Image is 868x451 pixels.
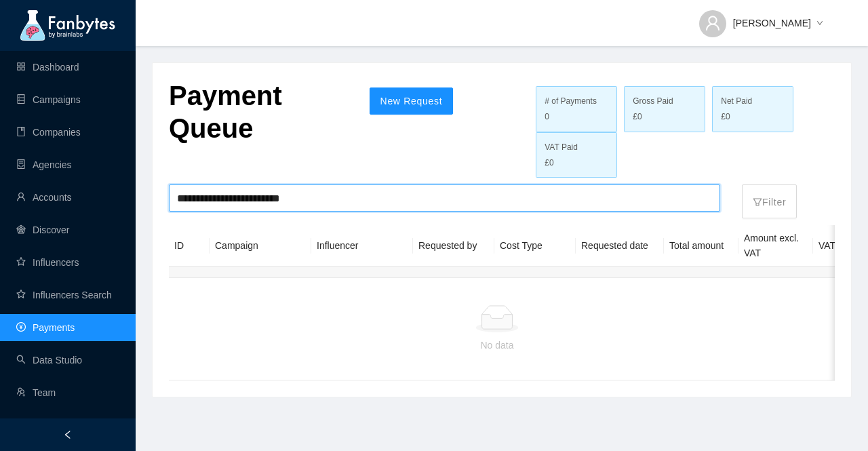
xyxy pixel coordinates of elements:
[705,15,721,31] span: user
[180,338,814,353] div: No data
[545,95,608,108] div: # of Payments
[545,157,553,170] span: £0
[753,197,762,207] span: filter
[16,192,72,203] a: userAccounts
[816,20,823,28] span: down
[753,188,786,210] p: Filter
[370,87,454,115] button: New Request
[16,322,75,333] a: pay-circlePayments
[733,16,811,31] span: [PERSON_NAME]
[413,225,494,267] th: Requested by
[16,127,81,138] a: bookCompanies
[311,225,413,267] th: Influencer
[16,257,79,268] a: starInfluencers
[494,225,576,267] th: Cost Type
[633,95,696,108] div: Gross Paid
[63,430,73,439] span: left
[380,96,443,106] span: New Request
[16,94,81,105] a: databaseCampaigns
[545,141,608,154] div: VAT Paid
[738,225,813,267] th: Amount excl. VAT
[721,111,730,123] span: £0
[169,225,210,267] th: ID
[16,159,72,170] a: containerAgencies
[16,62,79,73] a: appstoreDashboard
[16,387,56,398] a: usergroup-addTeam
[688,7,834,28] button: [PERSON_NAME]down
[16,290,112,300] a: starInfluencers Search
[742,184,797,218] button: filterFilter
[169,79,349,151] p: Payment Queue
[633,111,642,123] span: £0
[210,225,311,267] th: Campaign
[664,225,738,267] th: Total amount
[16,355,82,366] a: searchData Studio
[16,224,69,235] a: radar-chartDiscover
[721,95,785,108] div: Net Paid
[576,225,664,267] th: Requested date
[545,112,549,121] span: 0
